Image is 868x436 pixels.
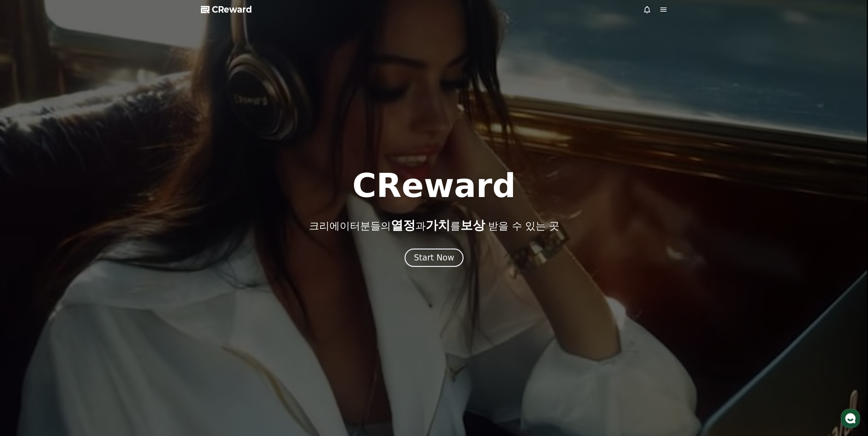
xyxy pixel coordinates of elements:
[352,169,516,202] h1: CReward
[2,216,45,233] a: 홈
[460,218,485,232] span: 보상
[309,219,559,232] p: 크리에이터분들의 과 를 받을 수 있는 곳
[404,255,464,262] a: Start Now
[425,218,450,232] span: 가치
[45,216,88,233] a: 대화
[105,226,114,232] span: 설정
[404,249,464,267] button: Start Now
[212,4,252,15] span: CReward
[21,226,26,232] span: 홈
[414,252,454,263] div: Start Now
[391,218,415,232] span: 열정
[201,4,252,15] a: CReward
[62,227,71,232] span: 대화
[88,216,131,233] a: 설정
